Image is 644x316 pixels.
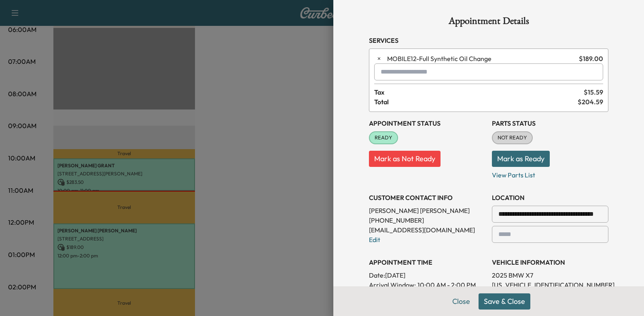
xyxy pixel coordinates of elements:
p: [PHONE_NUMBER] [369,215,485,225]
p: [US_VEHICLE_IDENTIFICATION_NUMBER] [492,280,608,290]
p: [EMAIL_ADDRESS][DOMAIN_NAME] [369,225,485,235]
h3: Parts Status [492,118,608,128]
p: 2025 BMW X7 [492,270,608,280]
h3: LOCATION [492,193,608,202]
span: READY [370,134,397,142]
a: Edit [369,236,380,244]
span: Tax [374,87,584,97]
h3: APPOINTMENT TIME [369,257,485,267]
h3: Appointment Status [369,118,485,128]
p: View Parts List [492,167,608,180]
span: Full Synthetic Oil Change [387,54,576,63]
span: $ 189.00 [579,54,603,63]
h3: CUSTOMER CONTACT INFO [369,193,485,202]
h3: Services [369,36,608,45]
button: Mark as Not Ready [369,151,441,167]
button: Close [447,293,475,310]
p: Date: [DATE] [369,270,485,280]
h1: Appointment Details [369,16,608,29]
span: $ 15.59 [584,87,603,97]
span: NOT READY [493,134,532,142]
span: Total [374,97,578,107]
span: $ 204.59 [578,97,603,107]
h3: VEHICLE INFORMATION [492,257,608,267]
span: 10:00 AM - 2:00 PM [417,280,476,290]
button: Save & Close [479,293,530,310]
p: Arrival Window: [369,280,485,290]
p: [PERSON_NAME] [PERSON_NAME] [369,206,485,215]
button: Mark as Ready [492,151,550,167]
